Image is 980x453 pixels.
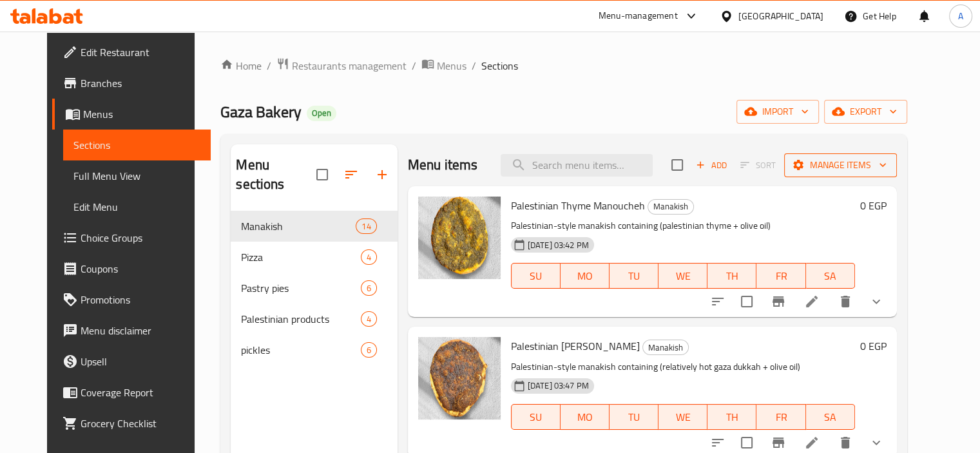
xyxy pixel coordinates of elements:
a: Edit Restaurant [52,37,211,68]
span: Full Menu View [73,168,200,184]
input: search [501,154,653,177]
span: Pizza [241,249,360,265]
a: Menu disclaimer [52,315,211,346]
span: SU [517,267,555,285]
p: Palestinian-style manakish containing (relatively hot gaza dukkah + olive oil) [511,359,855,375]
nav: Menu sections [231,206,397,371]
h6: 0 EGP [860,197,887,215]
a: Edit menu item [804,435,820,450]
button: SA [806,404,855,430]
button: TU [610,263,658,289]
a: Branches [52,68,211,99]
span: Manakish [241,218,356,234]
span: Palestinian Thyme Manoucheh [511,196,645,215]
div: items [361,311,377,327]
div: Open [307,106,336,121]
button: sort-choices [702,286,733,317]
a: Promotions [52,284,211,315]
a: Restaurants management [276,57,407,74]
span: [DATE] 03:42 PM [523,239,594,251]
button: import [736,100,819,124]
span: Gaza Bakery [220,97,302,126]
span: 6 [361,282,376,294]
span: Menu disclaimer [81,323,200,338]
span: SA [811,267,850,285]
span: pickles [241,342,360,358]
span: import [747,104,809,120]
span: 4 [361,251,376,264]
a: Edit menu item [804,294,820,309]
button: delete [830,286,861,317]
span: Menus [83,106,200,122]
div: [GEOGRAPHIC_DATA] [738,9,823,23]
span: Select section first [732,155,784,175]
a: Choice Groups [52,222,211,253]
span: Sections [73,137,200,153]
span: Manakish [643,340,688,355]
span: Select all sections [309,161,336,188]
button: Branch-specific-item [763,286,794,317]
span: WE [664,267,702,285]
div: Manakish [642,340,689,355]
span: 14 [356,220,376,233]
div: items [361,280,377,296]
span: Add [694,158,729,173]
span: TU [615,408,653,427]
span: MO [566,408,604,427]
span: TH [713,408,751,427]
img: Palestinian Thyme Manoucheh [418,197,501,279]
span: 6 [361,344,376,356]
button: SU [511,263,561,289]
span: Choice Groups [81,230,200,246]
button: SA [806,263,855,289]
a: Grocery Checklist [52,408,211,439]
a: Home [220,58,262,73]
span: TU [615,267,653,285]
span: Palestinian products [241,311,360,327]
button: Add [691,155,732,175]
a: Full Menu View [63,160,211,191]
span: export [834,104,897,120]
span: FR [762,267,800,285]
div: Palestinian products4 [231,304,397,334]
button: MO [561,404,610,430]
a: Sections [63,130,211,160]
span: Grocery Checklist [81,416,200,431]
button: SU [511,404,561,430]
span: Palestinian [PERSON_NAME] [511,336,640,356]
div: pickles6 [231,334,397,365]
span: Coverage Report [81,385,200,400]
div: items [361,342,377,358]
span: Edit Restaurant [81,44,200,60]
span: Open [307,108,336,119]
span: Coupons [81,261,200,276]
span: Pastry pies [241,280,360,296]
p: Palestinian-style manakish containing (palestinian thyme + olive oil) [511,218,855,234]
a: Menus [52,99,211,130]
nav: breadcrumb [220,57,907,74]
div: items [361,249,377,265]
h6: 0 EGP [860,337,887,355]
button: FR [756,263,805,289]
button: TH [707,263,756,289]
img: Palestinian Dukkah Manakish [418,337,501,419]
button: WE [658,263,707,289]
span: Promotions [81,292,200,307]
span: SA [811,408,850,427]
button: Add section [367,159,398,190]
span: SU [517,408,555,427]
div: Pastry pies6 [231,273,397,304]
span: A [958,9,963,23]
li: / [412,58,416,73]
button: TU [610,404,658,430]
span: MO [566,267,604,285]
span: [DATE] 03:47 PM [523,380,594,392]
span: Edit Menu [73,199,200,215]
button: export [824,100,907,124]
span: Manage items [794,157,887,173]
